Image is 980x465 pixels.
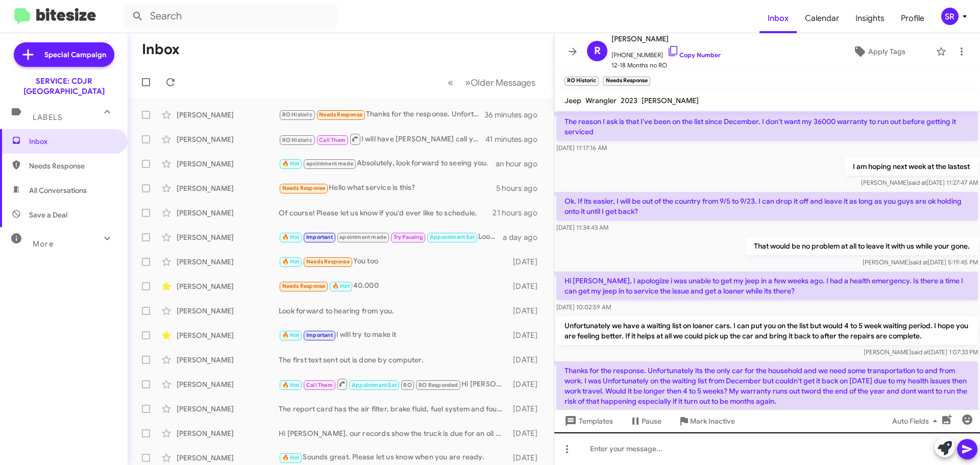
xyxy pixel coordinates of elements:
div: [PERSON_NAME] [177,232,279,242]
span: RO Historic [282,111,312,118]
button: Apply Tags [826,42,931,61]
span: [PHONE_NUMBER] [611,45,721,60]
span: Special Campaign [44,50,106,60]
div: 40.000 [279,280,508,292]
span: Needs Response [29,161,116,171]
span: Pause [642,412,661,430]
div: [DATE] [508,257,546,267]
span: Jeep [565,96,581,105]
span: Labels [33,113,62,122]
span: [PERSON_NAME] [DATE] 1:07:33 PM [864,348,978,356]
p: Hi [PERSON_NAME], I apologize i was unable to get my jeep in a few weeks ago. I had a health emer... [556,272,978,300]
span: [PERSON_NAME] [DATE] 5:19:45 PM [863,258,978,266]
span: Templates [562,412,613,430]
div: 5 hours ago [496,183,546,193]
span: 🔥 Hot [282,234,300,240]
nav: Page navigation example [442,72,542,93]
button: Mark Inactive [670,412,743,430]
div: SR [941,8,959,25]
span: RO [403,382,411,388]
p: Ok. If its easier, I will be out of the country from 9/5 to 9/23. I can drop it off and leave it ... [556,192,978,221]
span: Apply Tags [868,42,905,61]
button: Auto Fields [884,412,949,430]
span: Appointment Set [352,382,397,388]
div: Look forward to hearing from you. [279,306,508,316]
div: I will try to make it [279,329,508,341]
span: [PERSON_NAME] [611,33,721,45]
span: Appointment Set [430,234,475,240]
span: Important [306,234,333,240]
span: Try Pausing [394,234,423,240]
div: [PERSON_NAME] [177,428,279,438]
div: [PERSON_NAME] [177,159,279,169]
div: Look forward to seeing you [DATE]. [279,231,503,243]
span: Needs Response [282,283,326,289]
div: [DATE] [508,281,546,291]
span: 🔥 Hot [282,332,300,338]
span: « [448,76,453,89]
span: Call Them [306,382,333,388]
div: [DATE] [508,330,546,340]
span: [DATE] 11:17:16 AM [556,144,607,152]
div: [PERSON_NAME] [177,330,279,340]
div: Thanks for the response. Unfortunately its the only car for the household and we need some transp... [279,109,484,120]
span: RO Historic [282,137,312,143]
div: Of course! Please let us know if you'd ever like to schedule. [279,208,493,218]
button: Next [459,72,542,93]
span: Wrangler [585,96,617,105]
div: [PERSON_NAME] [177,110,279,120]
span: Needs Response [319,111,362,118]
span: Important [306,332,333,338]
input: Search [124,4,338,29]
span: More [33,239,54,249]
span: [DATE] 11:34:43 AM [556,224,608,231]
span: 🔥 Hot [282,454,300,461]
button: SR [933,8,969,25]
span: [DATE] 10:02:59 AM [556,303,611,311]
button: Pause [621,412,670,430]
div: [DATE] [508,306,546,316]
span: [PERSON_NAME] [642,96,699,105]
span: Needs Response [306,258,350,265]
div: [PERSON_NAME] [177,379,279,389]
button: Previous [442,72,459,93]
span: said at [909,179,926,186]
div: [PERSON_NAME] [177,134,279,144]
span: apointment made [339,234,386,240]
div: [DATE] [508,379,546,389]
p: Unfortunately we have a waiting list on loaner cars. I can put you on the list but would 4 to 5 w... [556,316,978,345]
div: [DATE] [508,355,546,365]
div: Sounds great. Please let us know when you are ready. [279,452,508,463]
span: 🔥 Hot [332,283,350,289]
span: Inbox [29,136,116,146]
p: The reason I ask is that I've been on the list since December. I don't want my 36000 warranty to ... [556,112,978,141]
div: 21 hours ago [493,208,546,218]
span: said at [910,258,928,266]
small: Needs Response [603,77,650,86]
a: Calendar [797,4,847,33]
div: [PERSON_NAME] [177,355,279,365]
a: Profile [893,4,933,33]
div: [PERSON_NAME] [177,281,279,291]
div: 41 minutes ago [485,134,546,144]
p: That would be no problem at all to leave it with us while your gone. [746,237,978,255]
div: [PERSON_NAME] [177,257,279,267]
a: Insights [847,4,893,33]
div: [DATE] [508,404,546,414]
div: an hour ago [496,159,546,169]
a: Copy Number [667,51,721,59]
span: All Conversations [29,185,87,195]
div: [PERSON_NAME] [177,208,279,218]
div: [PERSON_NAME] [177,453,279,463]
div: The first text sent out is done by computer. [279,355,508,365]
div: [PERSON_NAME] [177,183,279,193]
div: [PERSON_NAME] [177,306,279,316]
div: a day ago [503,232,546,242]
div: Absolutely, look forward to seeing you. [279,158,496,169]
div: Hello what service is this? [279,182,496,194]
span: » [465,76,471,89]
button: Templates [554,412,621,430]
